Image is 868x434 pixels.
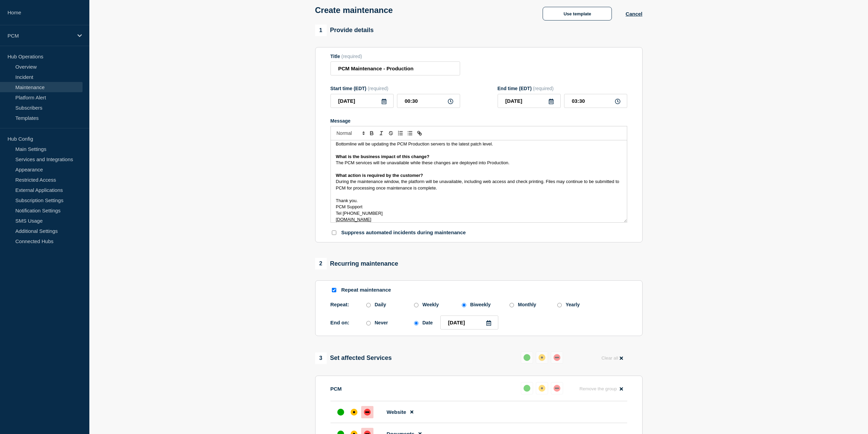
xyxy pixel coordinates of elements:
[336,198,358,203] span: Thank you.
[510,303,514,307] input: Monthly
[551,382,563,394] button: down
[470,302,491,307] div: Biweekly
[315,5,393,15] h1: Create maintenance
[498,94,561,108] input: YYYY-MM-DD
[336,211,383,216] span: Tel [PHONE_NUMBER]
[539,385,545,392] div: affected
[564,94,627,108] input: HH:MM
[521,382,533,394] button: up
[524,385,530,392] div: up
[336,173,423,178] strong: What action is required by the customer?
[368,86,388,91] span: (required)
[543,7,612,20] button: Use template
[423,320,433,325] div: Date
[575,382,627,395] button: Remove the group
[387,409,406,415] span: Website
[375,302,386,307] div: Daily
[536,351,548,364] button: affected
[518,302,536,307] div: Monthly
[386,129,396,137] button: Toggle strikethrough text
[366,321,371,325] input: Never
[315,258,398,269] div: Recurring maintenance
[315,352,392,364] div: Set affected Services
[330,302,365,307] p: Repeat:
[8,33,73,39] p: PCM
[336,154,430,159] strong: What is the business impact of this change?
[315,25,327,36] span: 1
[521,351,533,364] button: up
[415,129,424,137] button: Toggle link
[414,321,418,325] input: Date
[405,129,415,137] button: Toggle bulleted list
[315,258,327,269] span: 2
[533,86,554,91] span: (required)
[396,129,405,137] button: Toggle ordered list
[315,25,374,36] div: Provide details
[330,94,394,108] input: YYYY-MM-DD
[330,118,627,124] div: Message
[597,351,627,365] button: Clear all
[330,320,365,325] p: End on:
[336,204,363,209] span: PCM Support
[579,386,617,391] span: Remove the group
[554,354,560,361] div: down
[626,11,642,17] button: Cancel
[337,409,344,416] div: up
[440,316,498,330] input: YYYY-MM-DD
[331,140,627,222] div: Message
[397,94,460,108] input: HH:MM
[498,86,627,91] div: End time (EDT)
[554,385,560,392] div: down
[330,386,342,392] p: PCM
[364,409,371,416] div: down
[332,288,336,292] input: Repeat maintenance
[366,303,371,307] input: Daily
[315,352,327,364] span: 3
[330,54,460,59] div: Title
[566,302,580,307] div: Yearly
[423,302,439,307] div: Weekly
[330,61,460,75] input: Title
[539,354,545,361] div: affected
[536,382,548,394] button: affected
[341,54,362,59] span: (required)
[330,86,460,91] div: Start time (EDT)
[375,320,388,325] div: Never
[334,129,367,137] span: Font size
[336,217,371,222] a: [DOMAIN_NAME]
[414,303,418,307] input: Weekly
[557,303,562,307] input: Yearly
[332,230,336,235] input: Suppress automated incidents during maintenance
[351,409,357,416] div: affected
[367,129,377,137] button: Toggle bold text
[341,287,391,293] p: Repeat maintenance
[341,229,466,236] p: Suppress automated incidents during maintenance
[462,303,466,307] input: Biweekly
[377,129,386,137] button: Toggle italic text
[551,351,563,364] button: down
[524,354,530,361] div: up
[336,141,493,146] span: Bottomline will be updating the PCM Production servers to the latest patch level.
[336,179,621,190] span: During the maintenance window, the platform will be unavailable, including web access and check p...
[336,160,510,165] span: The PCM services will be unavailable while these changes are deployed into Production.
